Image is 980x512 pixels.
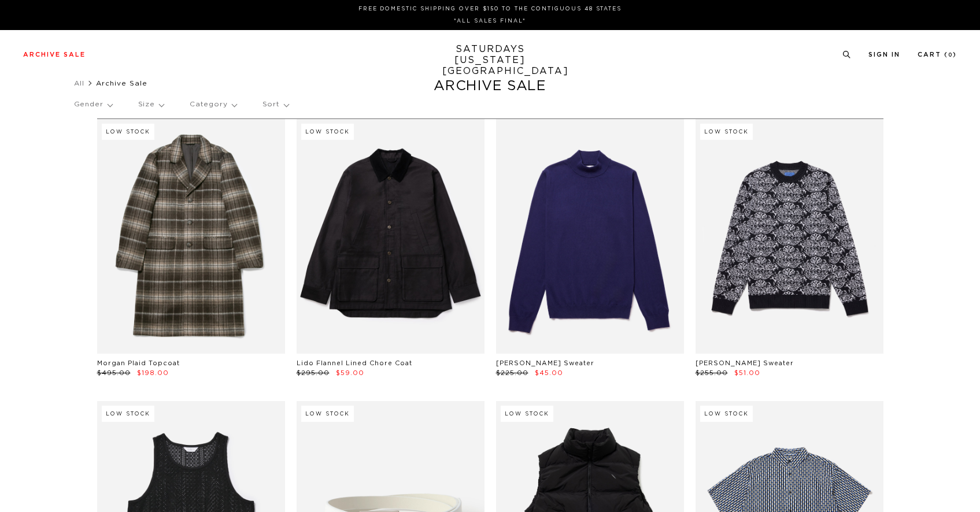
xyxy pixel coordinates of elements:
small: 0 [948,53,953,58]
span: $198.00 [137,370,169,376]
span: $225.00 [496,370,528,376]
p: Gender [74,91,112,118]
a: [PERSON_NAME] Sweater [496,360,594,366]
span: $59.00 [336,370,364,376]
div: Low Stock [301,406,354,422]
a: [PERSON_NAME] Sweater [696,360,794,366]
a: Sign In [868,51,900,58]
p: Category [190,91,236,118]
p: *ALL SALES FINAL* [28,17,952,25]
span: $495.00 [97,370,131,376]
p: FREE DOMESTIC SHIPPING OVER $150 TO THE CONTIGUOUS 48 STATES [28,5,952,13]
a: SATURDAYS[US_STATE][GEOGRAPHIC_DATA] [442,44,538,77]
div: Low Stock [700,124,753,140]
a: All [74,80,84,87]
a: Lido Flannel Lined Chore Coat [297,360,412,366]
p: Sort [262,91,289,118]
span: $45.00 [535,370,563,376]
a: Cart (0) [918,51,957,58]
div: Low Stock [301,124,354,140]
span: $255.00 [696,370,728,376]
div: Low Stock [501,406,553,422]
a: Morgan Plaid Topcoat [97,360,180,366]
p: Size [138,91,164,118]
div: Low Stock [102,124,154,140]
a: Archive Sale [23,51,86,58]
span: $295.00 [297,370,330,376]
span: $51.00 [734,370,760,376]
div: Low Stock [102,406,154,422]
div: Low Stock [700,406,753,422]
span: Archive Sale [96,80,147,87]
